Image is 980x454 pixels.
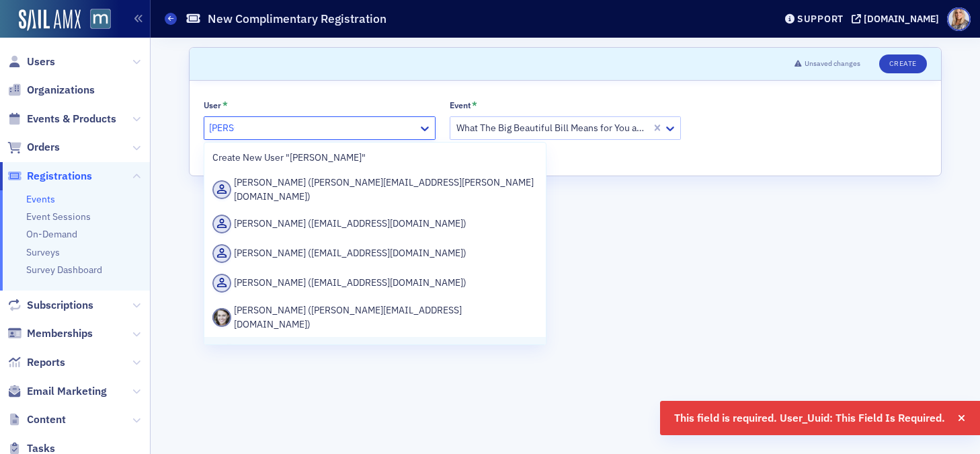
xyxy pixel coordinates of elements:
[212,176,538,204] div: [PERSON_NAME] ([PERSON_NAME][EMAIL_ADDRESS][PERSON_NAME][DOMAIN_NAME])
[212,215,538,233] div: [PERSON_NAME] ([EMAIL_ADDRESS][DOMAIN_NAME])
[212,342,538,371] div: [PERSON_NAME] ([PERSON_NAME][EMAIL_ADDRESS][DOMAIN_NAME])
[472,100,477,112] abbr: This field is required
[450,100,471,110] div: Event
[879,54,927,73] button: Create
[797,13,844,25] div: Support
[7,355,65,370] a: Reports
[27,355,65,370] span: Reports
[947,7,971,31] span: Profile
[222,100,228,112] abbr: This field is required
[27,83,95,98] span: Organizations
[26,246,60,258] a: Surveys
[7,112,116,126] a: Events & Products
[7,140,60,155] a: Orders
[208,11,386,27] h1: New Complimentary Registration
[27,169,92,184] span: Registrations
[26,211,91,223] a: Event Sessions
[27,412,66,427] span: Content
[212,303,538,332] div: [PERSON_NAME] ([PERSON_NAME][EMAIL_ADDRESS][DOMAIN_NAME])
[27,326,93,341] span: Memberships
[7,83,95,98] a: Organizations
[864,13,939,25] div: [DOMAIN_NAME]
[805,59,860,69] span: Unsaved changes
[7,298,93,313] a: Subscriptions
[204,100,221,110] div: User
[81,9,111,32] a: View Homepage
[7,169,92,184] a: Registrations
[90,9,111,30] img: SailAMX
[19,9,81,31] img: SailAMX
[212,151,538,165] div: Create New User "[PERSON_NAME]"
[674,410,945,426] span: This field is required. User_Uuid: This Field Is Required.
[7,412,66,427] a: Content
[27,298,93,313] span: Subscriptions
[27,112,116,126] span: Events & Products
[852,14,944,24] button: [DOMAIN_NAME]
[26,193,55,205] a: Events
[212,244,538,263] div: [PERSON_NAME] ([EMAIL_ADDRESS][DOMAIN_NAME])
[27,384,107,399] span: Email Marketing
[27,140,60,155] span: Orders
[27,54,55,69] span: Users
[7,54,55,69] a: Users
[26,264,102,276] a: Survey Dashboard
[7,384,107,399] a: Email Marketing
[7,326,93,341] a: Memberships
[212,274,538,293] div: [PERSON_NAME] ([EMAIL_ADDRESS][DOMAIN_NAME])
[26,228,77,240] a: On-Demand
